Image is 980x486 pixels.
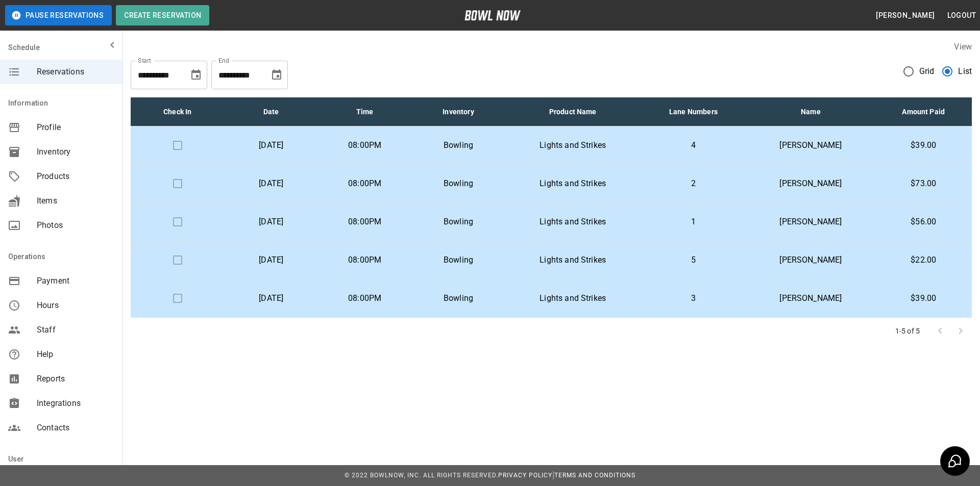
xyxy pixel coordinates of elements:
span: Hours [37,299,114,312]
p: [PERSON_NAME] [754,177,867,190]
p: Bowling [420,254,497,266]
th: Check In [131,97,224,126]
span: Contacts [37,422,114,434]
p: Lights and Strikes [513,139,632,151]
p: $73.00 [883,177,964,190]
p: Lights and Strikes [513,292,632,304]
span: Profile [37,121,114,134]
p: $56.00 [883,216,964,228]
span: Grid [919,65,935,78]
p: [PERSON_NAME] [754,292,867,304]
span: © 2022 BowlNow, Inc. All Rights Reserved. [345,472,498,479]
p: 08:00PM [326,216,403,228]
p: 3 [649,292,739,304]
img: logo [464,10,521,20]
p: [PERSON_NAME] [754,254,867,266]
p: [PERSON_NAME] [754,139,867,151]
button: Create Reservation [116,5,209,25]
th: Amount Paid [875,97,972,126]
button: Pause Reservations [5,5,112,25]
p: Bowling [420,216,497,228]
th: Inventory [411,97,505,126]
a: Terms and Conditions [554,472,635,479]
span: Inventory [37,146,114,158]
span: Items [37,195,114,207]
p: 1 [649,216,739,228]
span: Payment [37,275,114,287]
p: Bowling [420,292,497,304]
button: Logout [943,6,980,25]
p: [DATE] [232,177,309,190]
p: $39.00 [883,139,964,151]
th: Date [224,97,317,126]
span: Help [37,348,114,361]
th: Name [746,97,875,126]
p: 5 [649,254,739,266]
p: [DATE] [232,216,309,228]
span: Reports [37,373,114,385]
p: 4 [649,139,739,151]
button: [PERSON_NAME] [872,6,939,25]
p: 08:00PM [326,177,403,190]
p: 1-5 of 5 [895,326,920,336]
a: Privacy Policy [498,472,552,479]
p: $39.00 [883,292,964,304]
p: [PERSON_NAME] [754,216,867,228]
p: 2 [649,177,739,190]
p: Lights and Strikes [513,216,632,228]
span: Staff [37,324,114,336]
button: Choose date, selected date is Aug 22, 2025 [186,65,206,85]
p: 08:00PM [326,292,403,304]
p: Lights and Strikes [513,177,632,190]
button: Choose date, selected date is Aug 22, 2025 [266,65,287,85]
p: Bowling [420,177,497,190]
p: 08:00PM [326,139,403,151]
p: Bowling [420,139,497,151]
p: [DATE] [232,292,309,304]
span: Integrations [37,397,114,410]
span: List [958,65,972,78]
p: [DATE] [232,254,309,266]
p: 08:00PM [326,254,403,266]
p: $22.00 [883,254,964,266]
label: View [954,42,972,52]
th: Lane Numbers [641,97,747,126]
span: Reservations [37,66,114,78]
p: [DATE] [232,139,309,151]
th: Time [318,97,411,126]
th: Product Name [505,97,641,126]
span: Products [37,170,114,183]
span: Photos [37,219,114,232]
p: Lights and Strikes [513,254,632,266]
